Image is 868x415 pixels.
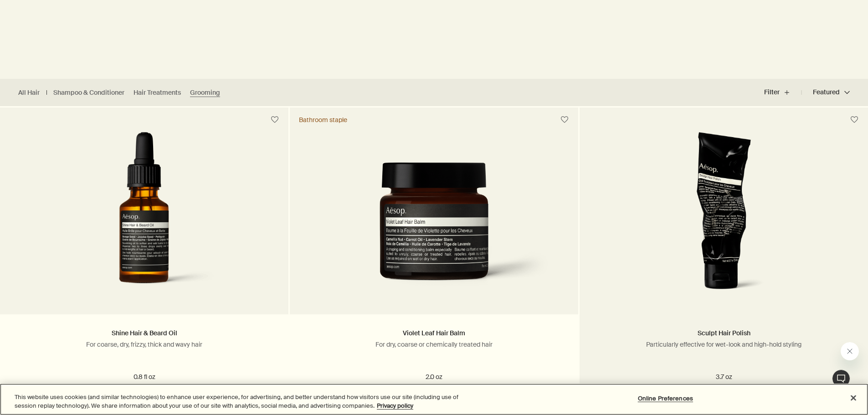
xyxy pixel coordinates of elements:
button: Save to cabinet [846,112,863,128]
p: For coarse, dry, frizzy, thick and wavy hair [14,340,275,348]
button: Save to cabinet [556,112,573,128]
a: Sculpt Hair Polish in black tube [580,132,868,314]
a: Sculpt Hair Polish [698,329,750,337]
a: Shine Hair & Beard Oil [112,329,177,337]
button: Featured [801,82,850,103]
img: Violet Leaf Hair Balm in amber glass jar [303,162,565,301]
a: Hair Treatments [134,88,181,97]
p: For dry, coarse or chemically treated hair [303,340,565,348]
img: Sculpt Hair Polish in black tube [653,132,795,301]
img: Shine Hair & Beard Oil 25mL with pipette [58,132,231,301]
p: Particularly effective for wet-look and high-hold styling [593,340,854,348]
div: This website uses cookies (and similar technologies) to enhance user experience, for advertising,... [15,393,478,410]
button: Online Preferences, Opens the preference center dialog [637,389,694,408]
div: Aesop says "Our consultants are available now to offer personalised product advice.". Open messag... [709,342,859,406]
a: Violet Leaf Hair Balm in amber glass jar [290,132,578,314]
div: Bathroom staple [299,116,347,124]
span: Our consultants are available now to offer personalised product advice. [5,19,114,45]
a: Shampoo & Conditioner [53,88,124,97]
a: All Hair [18,88,40,97]
button: Filter [764,82,801,103]
a: Grooming [190,88,220,97]
iframe: Close message from Aesop [841,342,859,360]
h1: Aesop [5,7,122,15]
button: Save to cabinet [267,112,283,128]
a: Violet Leaf Hair Balm [403,329,465,337]
a: More information about your privacy, opens in a new tab [377,402,413,410]
button: Close [843,388,863,408]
